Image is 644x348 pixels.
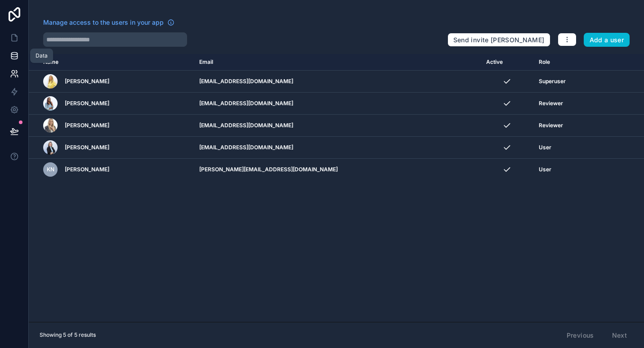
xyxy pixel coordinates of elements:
[539,122,563,129] span: Reviewer
[539,166,551,173] span: User
[43,18,174,27] a: Manage access to the users in your app
[65,144,109,151] span: [PERSON_NAME]
[539,78,566,85] span: Superuser
[43,18,164,27] span: Manage access to the users in your app
[29,54,644,322] div: scrollable content
[481,54,533,71] th: Active
[194,71,481,93] td: [EMAIL_ADDRESS][DOMAIN_NAME]
[36,52,48,59] div: Data
[539,144,551,151] span: User
[65,100,109,107] span: [PERSON_NAME]
[65,122,109,129] span: [PERSON_NAME]
[40,331,96,339] span: Showing 5 of 5 results
[65,166,109,173] span: [PERSON_NAME]
[584,33,630,47] button: Add a user
[539,100,563,107] span: Reviewer
[194,137,481,159] td: [EMAIL_ADDRESS][DOMAIN_NAME]
[194,115,481,137] td: [EMAIL_ADDRESS][DOMAIN_NAME]
[447,33,550,47] button: Send invite [PERSON_NAME]
[194,54,481,71] th: Email
[194,93,481,115] td: [EMAIL_ADDRESS][DOMAIN_NAME]
[533,54,606,71] th: Role
[65,78,109,85] span: [PERSON_NAME]
[47,166,54,173] span: KN
[194,159,481,181] td: [PERSON_NAME][EMAIL_ADDRESS][DOMAIN_NAME]
[29,54,194,71] th: Name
